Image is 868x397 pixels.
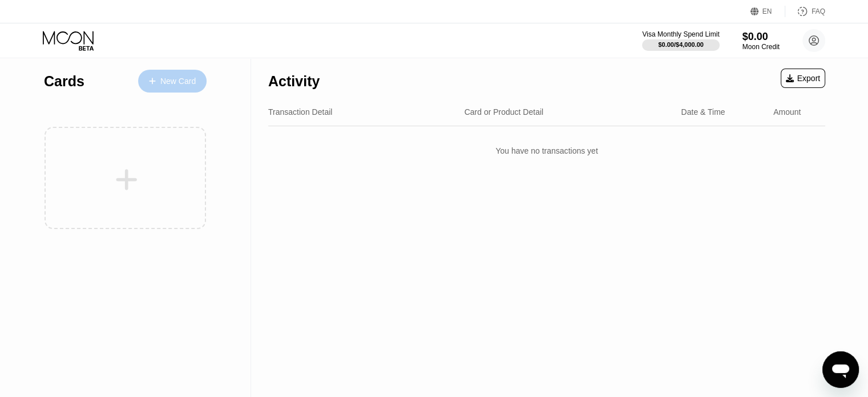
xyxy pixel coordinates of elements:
[822,351,859,388] iframe: Button to launch messaging window
[642,30,719,38] div: Visa Monthly Spend Limit
[658,41,704,48] div: $0.00 / $4,000.00
[812,7,825,15] div: FAQ
[268,107,332,117] div: Transaction Detail
[642,30,719,51] div: Visa Monthly Spend Limit$0.00/$4,000.00
[138,70,207,93] div: New Card
[742,31,780,43] div: $0.00
[681,107,725,117] div: Date & Time
[781,69,825,88] div: Export
[762,7,772,15] div: EN
[773,107,801,117] div: Amount
[742,43,780,51] div: Moon Credit
[465,107,544,117] div: Card or Product Detail
[742,31,780,51] div: $0.00Moon Credit
[268,73,320,90] div: Activity
[268,135,825,167] div: You have no transactions yet
[44,73,84,90] div: Cards
[160,77,196,86] div: New Card
[785,6,825,17] div: FAQ
[750,6,785,17] div: EN
[786,74,820,83] div: Export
